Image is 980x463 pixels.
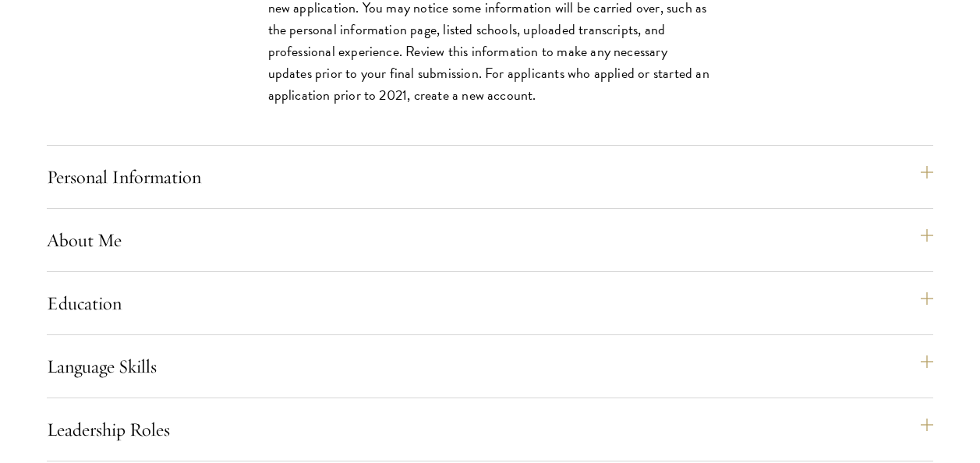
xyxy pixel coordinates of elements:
button: Education [47,285,933,322]
button: Leadership Roles [47,411,933,448]
button: About Me [47,221,933,259]
button: Personal Information [47,158,933,196]
button: Language Skills [47,348,933,385]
